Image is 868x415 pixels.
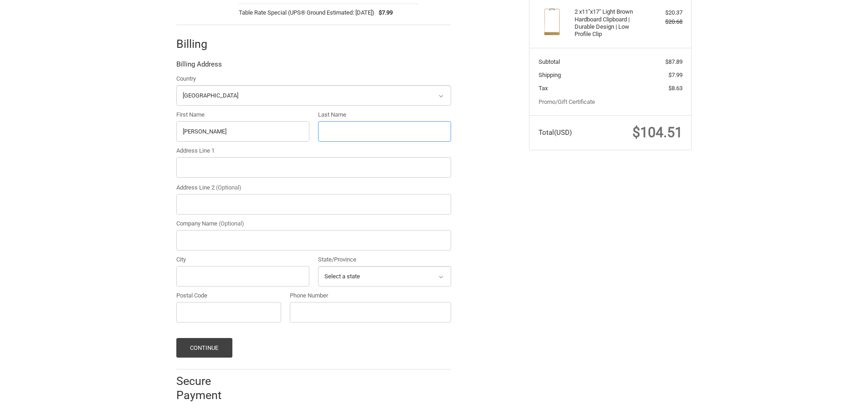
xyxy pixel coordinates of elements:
label: State/Province [318,255,451,264]
label: First Name [176,110,309,119]
span: $7.99 [375,8,393,17]
span: Table Rate Special (UPS® Ground Estimated: [DATE]) [239,8,375,17]
label: Postal Code [176,291,281,300]
span: $8.63 [668,85,683,92]
span: Tax [539,85,548,92]
span: $7.99 [668,72,683,78]
label: Address Line 1 [176,146,451,155]
span: Shipping [539,72,561,78]
h2: Secure Payment [176,374,238,403]
small: (Optional) [219,220,244,227]
span: Total (USD) [539,128,572,137]
h4: 2 x 11"x17" Light Brown Hardboard Clipboard | Durable Design | Low Profile Clip [575,8,644,38]
div: $20.37 [647,8,683,17]
label: City [176,255,309,264]
span: $87.89 [665,58,683,65]
label: Company Name [176,219,451,228]
h2: Billing [176,37,230,51]
label: Country [176,74,451,83]
span: Subtotal [539,58,560,65]
label: Last Name [318,110,451,119]
button: Continue [176,338,232,358]
span: $104.51 [632,124,683,140]
small: (Optional) [216,184,241,191]
label: Phone Number [290,291,451,300]
a: Promo/Gift Certificate [539,98,595,105]
div: $20.68 [647,17,683,26]
legend: Billing Address [176,59,222,74]
label: Address Line 2 [176,183,451,192]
